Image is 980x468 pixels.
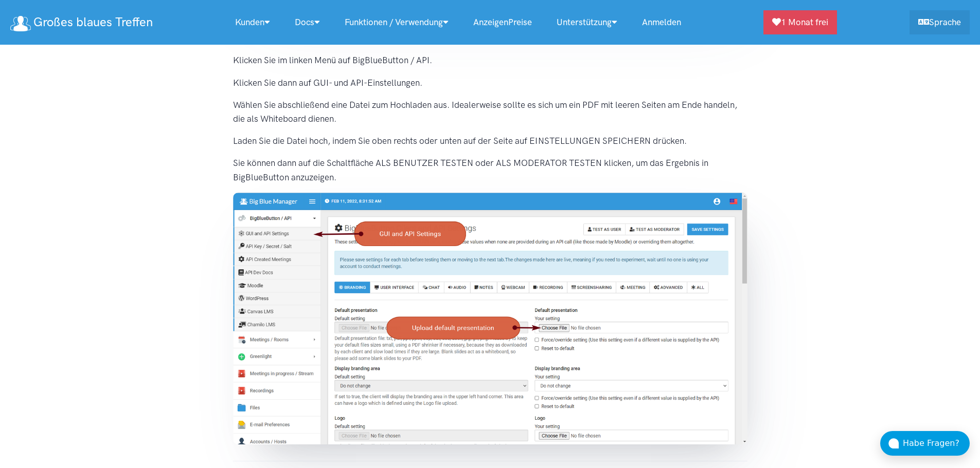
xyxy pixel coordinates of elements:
a: Sprache [910,10,970,34]
button: Habe Fragen? [880,431,970,456]
p: Laden Sie die Datei hoch, indem Sie oben rechts oder unten auf der Seite auf EINSTELLUNGEN SPEICH... [233,134,747,148]
a: AnzeigenPreise [461,11,544,33]
a: Unterstützung [544,11,630,33]
p: Sie können dann auf die Schaltfläche ALS BENUTZER TESTEN oder ALS MODERATOR TESTEN klicken, um da... [233,156,747,184]
a: Funktionen / Verwendung [332,11,461,33]
a: 1 Monat frei [763,10,837,34]
div: Habe Fragen? [903,437,970,450]
a: Anmelden [630,11,693,33]
p: Klicken Sie dann auf GUI- und API-Einstellungen. [233,76,747,90]
img: Standarddarstellung ändern [233,193,747,444]
a: Docs [282,11,332,33]
a: Großes blaues Treffen [10,11,153,33]
p: Wählen Sie abschließend eine Datei zum Hochladen aus. Idealerweise sollte es sich um ein PDF mit ... [233,98,747,126]
p: Klicken Sie im linken Menü auf BigBlueButton / API. [233,53,747,67]
a: Kunden [223,11,282,33]
img: Logo [10,16,31,31]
